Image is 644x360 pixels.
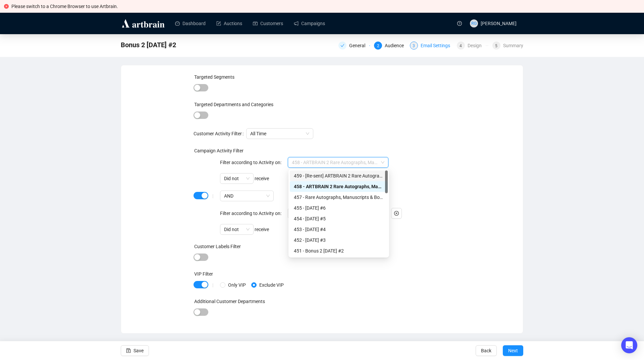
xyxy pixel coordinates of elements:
div: 458 - ARTBRAIN 2 Rare Autographs, Manuscripts & Books Campaign [290,181,388,192]
div: 3Email Settings [410,42,453,50]
div: 458 - ARTBRAIN 2 Rare Autographs, Manuscripts & Books Campaign [294,183,384,190]
a: Customers [253,15,283,32]
label: Campaign Activity Filter [194,148,244,153]
button: Back [476,345,497,356]
div: 459 - [Re-sent] ARTBRAIN 2 Rare Autographs, Manuscripts & Books Campaign [294,172,384,179]
span: Bonus 2 August 27, 2025 #2 [121,40,176,50]
div: Open Intercom Messenger [621,337,637,353]
div: 459 - [Re-sent] ARTBRAIN 2 Rare Autographs, Manuscripts & Books Campaign [290,170,388,181]
a: Campaigns [294,15,325,32]
span: 458 - ARTBRAIN 2 Rare Autographs, Manuscripts & Books Campaign [292,157,384,167]
span: Only VIP [225,281,249,289]
div: | [212,282,213,288]
span: Did not [224,173,250,184]
div: 451 - Bonus 2 August 27, 2025 #2 [290,245,388,256]
button: Next [503,345,523,356]
label: Customer Labels Filter [194,244,241,249]
div: 455 - August 27, 2025 #6 [290,203,388,213]
span: 4 [460,44,462,48]
span: 5 [495,44,497,48]
div: 453 - [DATE] #4 [294,226,384,233]
span: Save [133,341,144,360]
span: AND [224,191,270,201]
div: | [212,193,213,199]
div: Email Settings [421,42,454,50]
div: Please switch to a Chrome Browser to use Artbrain. [11,3,640,10]
span: Next [508,341,518,360]
div: Audience [385,42,408,50]
button: Save [121,345,149,356]
span: RG [471,20,477,27]
img: logo [121,18,166,29]
div: Summary [503,42,523,50]
div: 2Audience [374,42,406,50]
span: Exclude VIP [257,281,286,289]
label: Additional Customer Departments [194,299,265,304]
span: Back [481,341,491,360]
label: Targeted Segments [194,74,234,80]
span: All Time [250,129,309,139]
label: VIP Filter [194,271,213,277]
a: Dashboard [175,15,206,32]
label: Customer Activity Filter [194,128,246,139]
div: 457 - Rare Autographs, Manuscripts & Books Campaign [294,194,384,201]
span: Filter according to Activity on: [220,211,388,216]
div: 457 - Rare Autographs, Manuscripts & Books Campaign [290,192,388,203]
span: question-circle [457,21,462,26]
span: close-circle [4,4,9,9]
span: receive [220,176,269,181]
span: save [126,348,131,353]
div: 454 - [DATE] #5 [294,215,384,222]
div: 452 - August 27, 2025 #3 [290,235,388,245]
span: 2 [377,44,379,48]
label: Targeted Departments and Categories [194,102,273,107]
a: question-circle [453,13,466,34]
a: Auctions [216,15,242,32]
span: close-circle [394,211,399,216]
div: 5Summary [492,42,523,50]
div: 455 - [DATE] #6 [294,204,384,212]
div: 4Design [457,42,488,50]
div: Design [468,42,486,50]
span: check [340,44,344,48]
span: Did not [224,224,250,234]
span: Filter according to Activity on: [220,160,388,165]
span: 3 [413,44,415,48]
div: 452 - [DATE] #3 [294,236,384,244]
div: General [349,42,369,50]
div: 453 - August 27, 2025 #4 [290,224,388,235]
span: receive [220,227,269,232]
div: General [338,42,370,50]
div: 451 - Bonus 2 [DATE] #2 [294,247,384,255]
div: 454 - August 27, 2025 #5 [290,213,388,224]
span: [PERSON_NAME] [481,21,517,26]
